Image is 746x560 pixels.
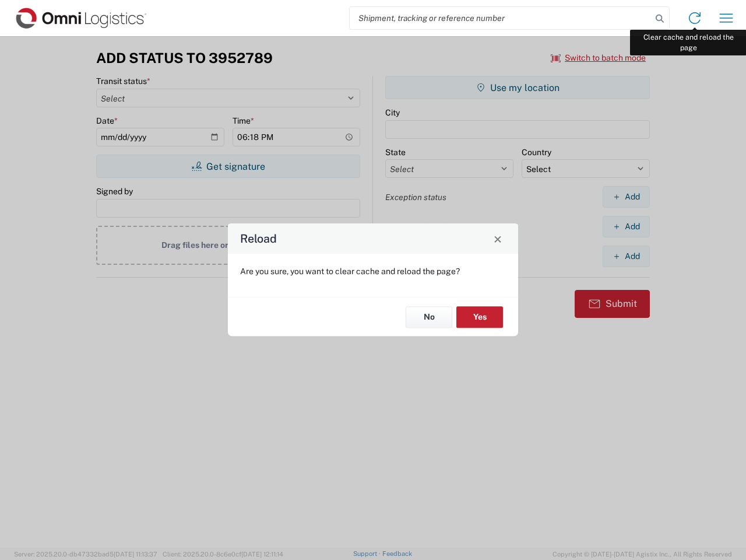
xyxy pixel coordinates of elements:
p: Are you sure, you want to clear cache and reload the page? [240,266,506,276]
button: Yes [456,306,503,328]
input: Shipment, tracking or reference number [350,7,652,29]
button: No [406,306,452,328]
button: Close [490,230,506,247]
h4: Reload [240,230,277,247]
